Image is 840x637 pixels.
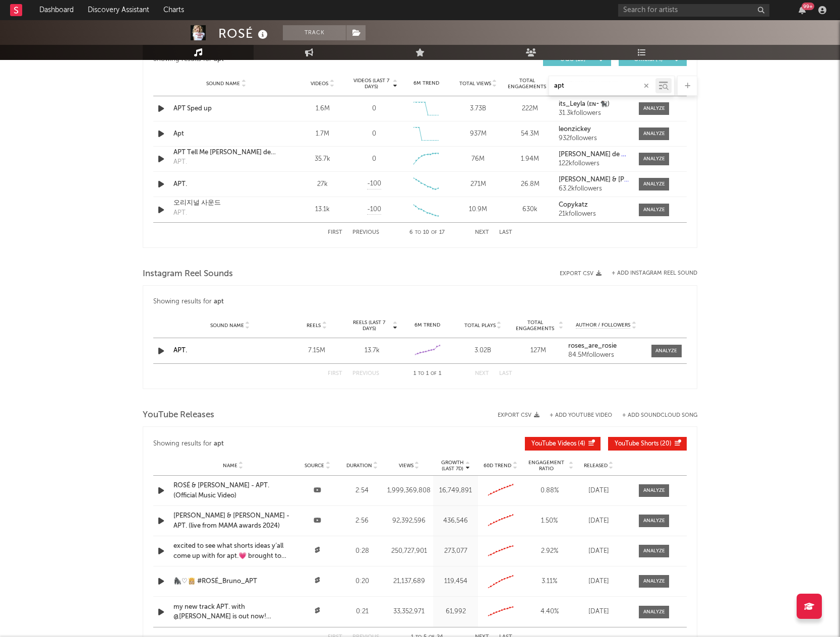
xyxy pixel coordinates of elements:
div: 63.2k followers [559,185,629,193]
button: YouTube Videos(4) [525,437,601,451]
div: 26.8M [507,179,554,189]
div: ROSÉ [218,25,270,42]
button: 99+ [799,6,806,14]
span: Instagram Reel Sounds [143,268,233,280]
div: 35.7k [299,154,346,164]
div: 271M [455,179,502,189]
a: its_Leyla (ᴇɴ⁃🐈‍⬛) [559,101,629,108]
div: apt [214,438,224,450]
a: ROSÉ & [PERSON_NAME] - APT. (Official Music Video) [173,481,292,500]
a: Copykatz [559,202,629,209]
div: 13.1k [299,205,346,215]
span: YouTube Shorts [615,441,658,447]
span: Released [584,463,608,469]
button: First [328,230,342,235]
button: Export CSV [498,412,539,418]
div: APT. [173,157,187,167]
div: [DATE] [578,577,619,587]
div: 932 followers [559,135,629,142]
span: YouTube Videos [531,441,576,447]
a: my new track APT. with @[PERSON_NAME] is out now! brought to you by youtube shorts 💗 #ROSÉ_BRUNO_APT [173,602,292,622]
span: of [431,230,437,235]
button: Export CSV [560,271,602,277]
div: 436,546 [436,516,475,526]
div: 61,992 [436,607,475,617]
a: APT. [173,347,187,354]
button: First [328,371,342,376]
button: Previous [352,371,379,376]
span: Name [223,463,237,469]
div: Showing results for [153,296,687,308]
div: 13.7k [347,346,397,356]
div: 0:21 [342,607,382,617]
span: Sound Name [210,323,244,329]
div: 21k followers [559,211,629,218]
div: 54.3M [507,129,554,139]
input: Search for artists [618,4,769,17]
div: [DATE] [578,486,619,496]
div: 1,999,369,808 [387,486,431,496]
span: of [431,371,437,376]
div: 119,454 [436,577,475,587]
a: 🦍♡👸🏼 #ROSÉ_Bruno_APT [173,577,292,587]
div: Apt [173,129,279,139]
strong: [PERSON_NAME] de City [559,151,633,158]
div: 0 [372,129,376,139]
div: 7.15M [291,346,342,356]
div: 27k [299,179,346,189]
span: YouTube Releases [143,409,214,421]
div: 1.7M [299,129,346,139]
div: 1.50 % [525,516,573,526]
div: 222M [507,104,554,114]
p: Growth [441,460,464,466]
span: to [418,371,424,376]
div: 2:56 [342,516,382,526]
input: Search by song name or URL [549,82,655,90]
span: ( 20 ) [615,441,672,447]
div: 21,137,689 [387,577,431,587]
button: + Add SoundCloud Song [622,413,697,418]
span: Engagement Ratio [525,460,567,472]
div: 0 [372,154,376,164]
a: leonzickey [559,126,629,133]
div: 0 [372,104,376,114]
a: APT. [173,179,279,189]
div: 250,727,901 [387,546,431,556]
button: Next [475,230,489,235]
div: 1.6M [299,104,346,114]
div: apt [214,296,224,308]
div: 3.73B [455,104,502,114]
span: Reels [307,323,321,329]
div: 122k followers [559,160,629,167]
a: 오리지널 사운드 [173,198,279,208]
div: 273,077 [436,546,475,556]
a: APT Tell Me [PERSON_NAME] de City Mashup [173,148,279,158]
div: excited to see what shorts ideas y’all come up with for apt.💗 brought to you by youtube shorts [173,541,292,561]
a: roses_are_rosie [568,343,644,350]
span: 60D Trend [484,463,511,469]
span: -100 [367,205,381,215]
div: 937M [455,129,502,139]
div: 0:28 [342,546,382,556]
span: Reels (last 7 days) [347,320,391,332]
div: 16,749,891 [436,486,475,496]
span: Total Engagements [513,320,558,332]
div: 6M Trend [402,322,453,329]
div: 10.9M [455,205,502,215]
strong: roses_are_rosie [568,343,617,349]
div: 84.5M followers [568,352,644,359]
button: Last [499,371,512,376]
div: 3.02B [458,346,508,356]
a: [PERSON_NAME] & [PERSON_NAME] - APT. (live from MAMA awards 2024) [173,511,292,531]
strong: [PERSON_NAME] & [PERSON_NAME] [559,176,670,183]
p: (Last 7d) [441,466,464,472]
div: + Add Instagram Reel Sound [602,271,697,276]
a: [PERSON_NAME] de City [559,151,629,158]
div: 76M [455,154,502,164]
div: 0.88 % [525,486,573,496]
